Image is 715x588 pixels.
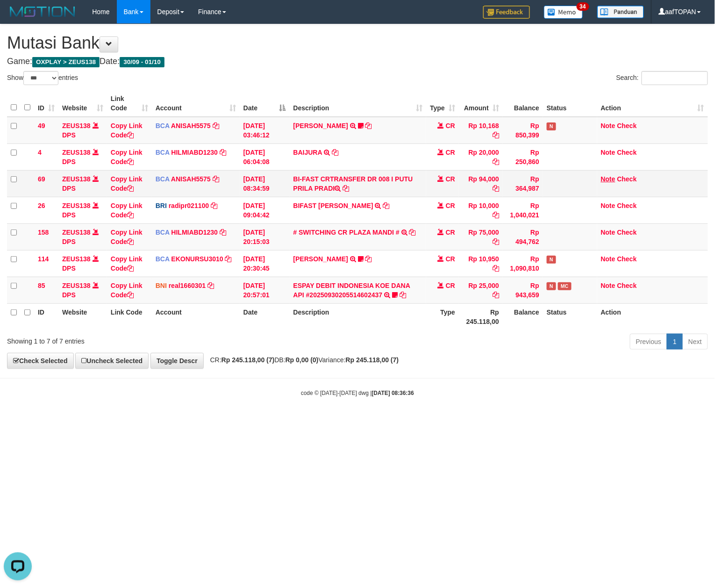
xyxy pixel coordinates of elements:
a: Copy Rp 10,000 to clipboard [493,211,499,219]
span: CR [446,282,455,289]
td: DPS [58,170,107,197]
td: Rp 1,090,810 [503,250,543,277]
a: [PERSON_NAME] [293,255,348,263]
span: BRI [156,202,167,209]
a: Check [617,122,637,129]
td: [DATE] 08:34:59 [240,170,290,197]
a: Check Selected [7,353,74,369]
a: Check [617,149,637,156]
th: Date: activate to sort column descending [240,90,290,117]
td: DPS [58,197,107,223]
span: CR [446,229,455,236]
a: 1 [667,334,683,350]
a: EKONURSU3010 [172,255,223,263]
a: Note [601,282,615,289]
span: Has Note [547,282,556,290]
span: 69 [38,175,45,183]
td: Rp 25,000 [459,277,503,303]
a: Uncheck Selected [75,353,149,369]
span: 49 [38,122,45,129]
th: Type: activate to sort column ascending [426,90,459,117]
strong: Rp 245.118,00 (7) [222,356,275,364]
img: MOTION_logo.png [7,5,78,19]
td: Rp 943,659 [503,277,543,303]
span: 30/09 - 01/10 [120,57,164,67]
td: Rp 1,040,021 [503,197,543,223]
th: Type [426,303,459,330]
span: CR: DB: Variance: [206,356,399,364]
td: Rp 10,950 [459,250,503,277]
td: Rp 10,168 [459,117,503,144]
td: DPS [58,250,107,277]
td: DPS [58,117,107,144]
strong: Rp 0,00 (0) [286,356,319,364]
span: BCA [156,229,170,236]
a: HILMIABD1230 [172,229,218,236]
td: Rp 494,762 [503,223,543,250]
div: Showing 1 to 7 of 7 entries [7,333,291,346]
span: 114 [38,255,49,263]
th: Balance [503,303,543,330]
span: 158 [38,229,49,236]
td: BI-FAST CRTRANSFER DR 008 I PUTU PRILA PRADI [290,170,426,197]
th: Link Code: activate to sort column ascending [107,90,152,117]
th: Website: activate to sort column ascending [58,90,107,117]
a: Copy Rp 10,950 to clipboard [493,265,499,272]
td: Rp 850,399 [503,117,543,144]
span: Has Note [547,256,556,264]
span: OXPLAY > ZEUS138 [32,57,100,67]
a: ZEUS138 [62,282,91,289]
span: CR [446,122,455,129]
th: Amount: activate to sort column ascending [459,90,503,117]
td: Rp 364,987 [503,170,543,197]
a: HILMIABD1230 [172,149,218,156]
a: Copy real1660301 to clipboard [207,282,214,289]
span: 4 [38,149,42,156]
strong: Rp 245.118,00 (7) [346,356,399,364]
th: Date [240,303,290,330]
a: ZEUS138 [62,122,91,129]
a: Copy ESPAY DEBIT INDONESIA KOE DANA API #20250930205514602437 to clipboard [400,291,406,299]
th: Account: activate to sort column ascending [152,90,240,117]
a: ANISAH5575 [171,175,211,183]
a: Toggle Descr [150,353,204,369]
a: ESPAY DEBIT INDONESIA KOE DANA API #20250930205514602437 [293,282,410,299]
a: Copy BIFAST ERIKA S PAUN to clipboard [383,202,390,209]
a: Copy Link Code [111,229,143,245]
a: Copy ANISAH5575 to clipboard [213,122,219,129]
a: Copy Link Code [111,255,143,272]
a: ZEUS138 [62,149,91,156]
th: Status [543,90,597,117]
th: Balance [503,90,543,117]
a: Note [601,149,615,156]
td: [DATE] 20:57:01 [240,277,290,303]
td: [DATE] 03:46:12 [240,117,290,144]
td: DPS [58,143,107,170]
a: Copy Link Code [111,175,143,192]
td: Rp 20,000 [459,143,503,170]
td: [DATE] 06:04:08 [240,143,290,170]
a: # SWITCHING CR PLAZA MANDI # [293,229,400,236]
th: Rp 245.118,00 [459,303,503,330]
a: Note [601,175,615,183]
a: Note [601,255,615,263]
a: Copy Rp 75,000 to clipboard [493,238,499,245]
h4: Game: Date: [7,57,708,66]
td: DPS [58,223,107,250]
span: 34 [577,2,589,11]
span: BCA [156,122,170,129]
th: Description: activate to sort column ascending [290,90,426,117]
a: Copy HILMIABD1230 to clipboard [220,149,226,156]
a: Copy Link Code [111,202,143,219]
label: Show entries [7,71,78,85]
th: ID: activate to sort column ascending [34,90,58,117]
a: Copy INA PAUJANAH to clipboard [365,122,372,129]
img: panduan.png [597,6,644,18]
strong: [DATE] 08:36:36 [372,390,414,396]
th: Account [152,303,240,330]
span: BCA [156,175,170,183]
input: Search: [642,71,708,85]
a: Note [601,122,615,129]
a: Check [617,255,637,263]
a: BAIJURA [293,149,322,156]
